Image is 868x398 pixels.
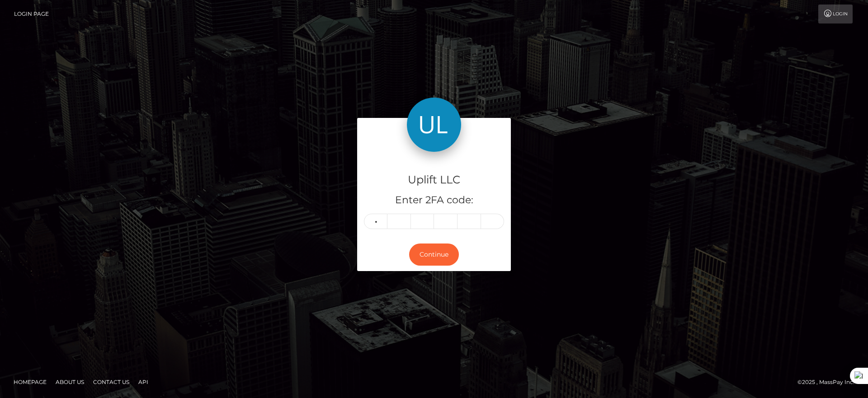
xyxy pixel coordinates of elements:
[14,5,49,23] a: Login Page
[135,375,152,389] a: API
[364,172,504,188] h4: Uplift LLC
[407,98,461,152] img: Uplift LLC
[10,375,50,389] a: Homepage
[52,375,88,389] a: About Us
[818,5,853,23] a: Login
[90,375,133,389] a: Contact Us
[409,243,459,266] button: Continue
[364,193,504,207] h5: Enter 2FA code:
[797,377,861,387] div: © 2025 , MassPay Inc.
